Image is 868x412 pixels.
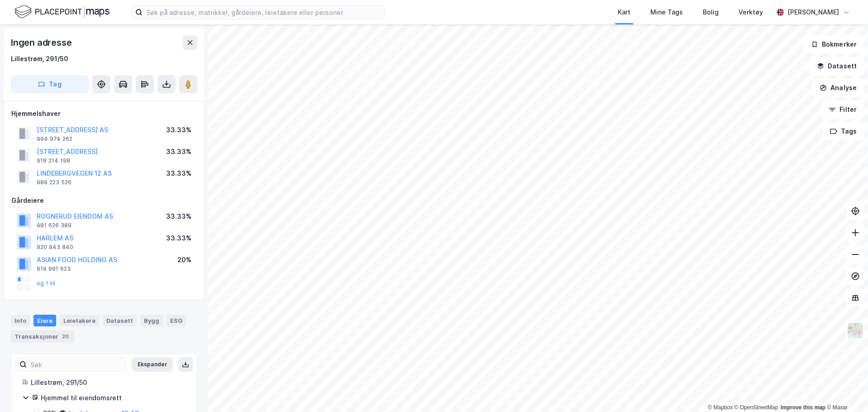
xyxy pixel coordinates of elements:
div: Mine Tags [650,7,683,18]
input: Søk på adresse, matrikkel, gårdeiere, leietakere eller personer [143,5,384,19]
iframe: Chat Widget [823,369,868,412]
div: Verktøy [739,7,763,18]
div: 920 843 840 [37,244,73,251]
button: Tags [822,122,864,140]
a: Mapbox [708,404,733,411]
button: Ekspander [132,357,173,372]
div: Hjemmel til eiendomsrett [41,393,186,403]
div: 919 214 198 [37,157,70,164]
div: 994 974 262 [37,135,72,143]
div: Eiere [33,315,56,326]
div: 33.33% [166,125,191,135]
div: Leietakere [60,315,99,326]
div: Datasett [103,315,137,326]
div: 20 [60,332,71,341]
button: Analyse [812,79,864,97]
div: Transaksjoner [11,330,74,343]
div: Hjemmelshaver [11,108,197,119]
div: [PERSON_NAME] [787,7,839,18]
div: Lillestrøm, 291/50 [11,53,68,64]
div: 33.33% [166,168,191,179]
div: 981 626 389 [37,222,72,229]
div: 989 223 526 [37,179,72,186]
div: Bygg [140,315,163,326]
div: 33.33% [166,146,191,157]
div: Gårdeiere [11,195,197,206]
button: Bokmerker [803,35,864,53]
div: 919 991 623 [37,265,71,273]
div: Info [11,315,30,326]
img: logo.f888ab2527a4732fd821a326f86c7f29.svg [14,4,110,20]
div: Kart [618,7,630,18]
button: Filter [821,101,864,119]
div: Ingen adresse [11,35,73,50]
a: OpenStreetMap [734,404,778,411]
div: 33.33% [166,233,191,244]
img: Z [847,322,864,339]
div: 33.33% [166,211,191,222]
button: Datasett [809,57,864,75]
button: Tag [11,75,89,93]
input: Søk [27,358,126,371]
div: 20% [177,254,191,265]
div: Kontrollprogram for chat [823,369,868,412]
a: Improve this map [781,404,825,411]
div: ESG [167,315,186,326]
div: Bolig [703,7,719,18]
div: Lillestrøm, 291/50 [31,377,186,388]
